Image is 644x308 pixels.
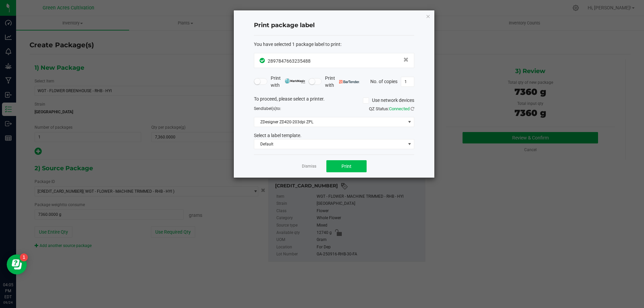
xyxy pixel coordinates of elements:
[254,42,340,47] span: You have selected 1 package label to print
[325,75,360,89] span: Print with
[370,78,397,84] span: No. of copies
[271,75,305,89] span: Print with
[341,164,352,169] span: Print
[389,106,410,111] span: Connected
[268,58,311,64] span: 2897847663235488
[254,106,281,111] span: Send to:
[369,106,414,111] span: QZ Status:
[7,254,27,274] iframe: Resource center
[249,132,419,139] div: Select a label template.
[249,96,419,106] div: To proceed, please select a printer.
[254,21,414,30] h4: Print package label
[254,117,406,127] span: ZDesigner ZD420-203dpi ZPL
[326,160,367,172] button: Print
[20,253,28,261] iframe: Resource center unread badge
[285,78,305,83] img: mark_magic_cybra.png
[363,97,414,104] label: Use network devices
[254,41,414,48] div: :
[339,80,360,83] img: bartender.png
[260,57,266,64] span: In Sync
[254,139,406,149] span: Default
[263,106,276,111] span: label(s)
[302,164,316,169] a: Dismiss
